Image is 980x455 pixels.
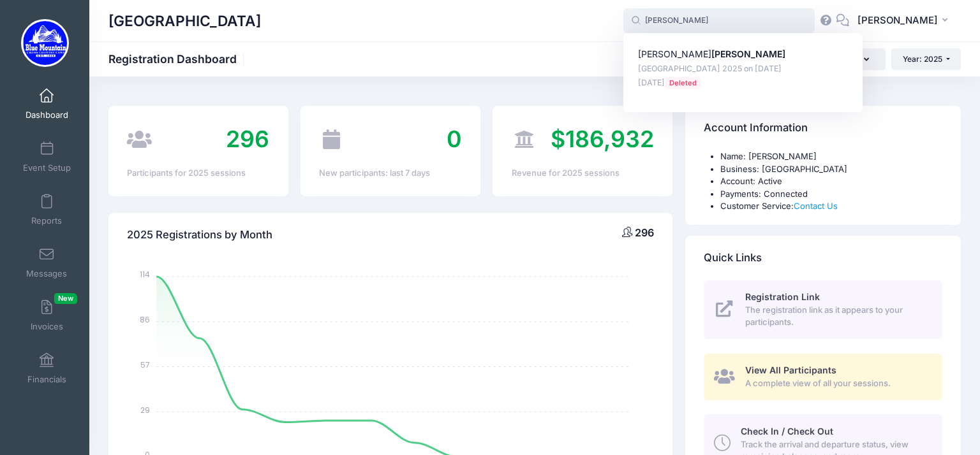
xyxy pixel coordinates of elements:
[17,293,77,338] a: InvoicesNew
[17,134,77,179] a: Event Setup
[635,226,654,239] span: 296
[720,163,942,176] li: Business: [GEOGRAPHIC_DATA]
[638,77,849,89] p: [DATE]
[745,377,928,390] span: A complete view of all your sessions.
[720,175,942,188] li: Account: Active
[704,240,762,276] h4: Quick Links
[26,268,67,279] span: Messages
[623,8,815,34] input: Search by First Name, Last Name, or Email...
[891,48,961,70] button: Year: 2025
[704,110,808,147] h4: Account Information
[720,200,942,213] li: Customer Service:
[17,82,77,126] a: Dashboard
[903,54,942,64] span: Year: 2025
[551,125,654,153] span: $186,932
[27,374,66,385] span: Financials
[108,52,248,66] h1: Registration Dashboard
[745,365,836,375] span: View All Participants
[447,125,462,153] span: 0
[319,167,461,180] div: New participants: last 7 days
[54,293,77,304] span: New
[140,404,150,415] tspan: 29
[638,48,849,61] p: [PERSON_NAME]
[17,187,77,232] a: Reports
[23,162,71,173] span: Event Setup
[26,110,68,120] span: Dashboard
[665,77,701,89] span: Deleted
[226,125,269,153] span: 296
[127,167,269,180] div: Participants for 2025 sessions
[711,48,785,59] strong: [PERSON_NAME]
[704,280,942,339] a: Registration Link The registration link as it appears to your participants.
[140,314,150,325] tspan: 86
[741,426,833,437] span: Check In / Check Out
[21,19,69,67] img: Blue Mountain Cross Country Camp
[794,201,838,211] a: Contact Us
[31,321,63,332] span: Invoices
[17,240,77,285] a: Messages
[127,217,272,253] h4: 2025 Registrations by Month
[745,291,820,302] span: Registration Link
[720,188,942,201] li: Payments: Connected
[638,63,849,75] p: [GEOGRAPHIC_DATA] 2025 on [DATE]
[720,150,942,163] li: Name: [PERSON_NAME]
[140,359,150,370] tspan: 57
[17,346,77,391] a: Financials
[140,269,150,280] tspan: 114
[31,215,62,226] span: Reports
[745,304,928,329] span: The registration link as it appears to your participants.
[849,6,961,36] button: [PERSON_NAME]
[857,13,938,27] span: [PERSON_NAME]
[108,6,261,36] h1: [GEOGRAPHIC_DATA]
[512,167,654,180] div: Revenue for 2025 sessions
[704,354,942,400] a: View All Participants A complete view of all your sessions.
